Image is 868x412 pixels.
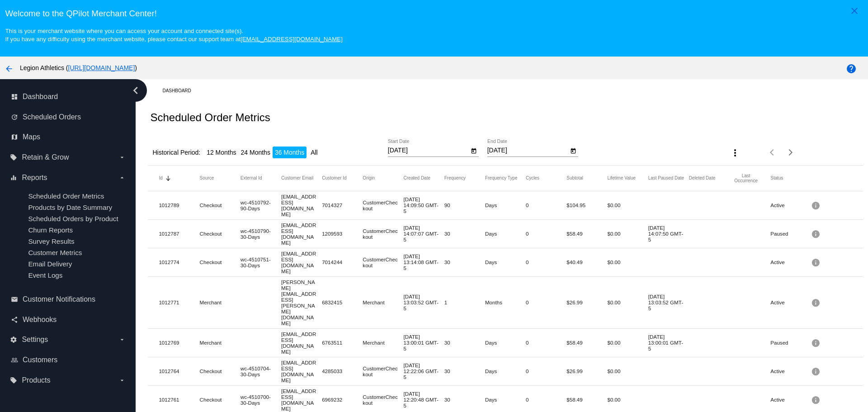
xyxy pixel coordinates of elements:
[20,64,137,71] span: Legion Athletics ( )
[204,147,238,158] li: 12 Months
[200,394,241,405] mat-cell: Checkout
[811,227,822,241] mat-icon: info
[11,114,18,121] i: update
[241,226,281,242] mat-cell: wc-4510790-30-Days
[308,147,320,158] li: All
[28,260,72,268] a: Email Delivery
[404,175,430,181] button: Change sorting for CreatedUtc
[485,228,526,239] mat-cell: Days
[28,215,118,223] a: Scheduled Orders by Product
[241,36,343,43] a: [EMAIL_ADDRESS][DOMAIN_NAME]
[11,110,126,124] a: update Scheduled Orders
[118,154,126,161] i: arrow_drop_down
[648,291,689,313] mat-cell: [DATE] 13:03:52 GMT-5
[322,366,363,376] mat-cell: 4285033
[469,146,479,155] button: Open calendar
[526,337,566,348] mat-cell: 0
[5,9,863,19] h3: Welcome to the QPilot Merchant Center!
[23,316,57,324] span: Webhooks
[566,175,583,181] button: Change sorting for Subtotal
[607,257,648,267] mat-cell: $0.00
[23,93,58,101] span: Dashboard
[526,228,566,239] mat-cell: 0
[118,336,126,343] i: arrow_drop_down
[404,223,444,245] mat-cell: [DATE] 14:07:07 GMT-5
[11,316,18,323] i: share
[159,175,162,181] button: Change sorting for Id
[281,175,322,180] mat-header-cell: Customer Email
[526,200,566,210] mat-cell: 0
[607,297,648,308] mat-cell: $0.00
[444,337,485,348] mat-cell: 30
[846,63,857,74] mat-icon: help
[22,376,50,384] span: Products
[22,336,48,344] span: Settings
[607,337,648,348] mat-cell: $0.00
[526,257,566,267] mat-cell: 0
[689,175,730,180] mat-header-cell: Deleted Date
[444,228,485,239] mat-cell: 30
[23,133,40,141] span: Maps
[28,249,82,256] a: Customer Metrics
[200,297,241,308] mat-cell: Merchant
[363,392,403,408] mat-cell: CustomerCheckout
[159,297,199,308] mat-cell: 1012771
[526,297,566,308] mat-cell: 0
[566,337,607,348] mat-cell: $58.49
[770,394,811,405] mat-cell: Active
[566,228,607,239] mat-cell: $58.49
[159,337,199,348] mat-cell: 1012769
[485,200,526,210] mat-cell: Days
[22,174,47,182] span: Reports
[23,295,95,303] span: Customer Notifications
[11,130,126,144] a: map Maps
[526,366,566,376] mat-cell: 0
[159,257,199,267] mat-cell: 1012774
[811,393,822,407] mat-icon: info
[404,194,444,216] mat-cell: [DATE] 14:09:50 GMT-5
[118,377,126,384] i: arrow_drop_down
[404,291,444,313] mat-cell: [DATE] 13:03:52 GMT-5
[11,353,126,367] a: people_outline Customers
[28,226,73,234] span: Churn Reports
[200,366,241,376] mat-cell: Checkout
[322,257,363,267] mat-cell: 7014244
[363,175,403,180] mat-header-cell: Origin
[648,331,689,354] mat-cell: [DATE] 13:00:01 GMT-5
[770,200,811,210] mat-cell: Active
[5,28,342,43] small: This is your merchant website where you can access your account and connected site(s). If you hav...
[281,329,322,357] mat-cell: [EMAIL_ADDRESS][DOMAIN_NAME]
[159,366,199,376] mat-cell: 1012764
[10,154,17,161] i: local_offer
[322,297,363,308] mat-cell: 6832415
[241,197,281,213] mat-cell: wc-4510792-90-Days
[764,143,782,161] button: Previous page
[281,277,322,328] mat-cell: [PERSON_NAME][EMAIL_ADDRESS][PERSON_NAME][DOMAIN_NAME]
[485,337,526,348] mat-cell: Days
[28,237,74,245] a: Survey Results
[363,363,403,379] mat-cell: CustomerCheckout
[128,83,143,98] i: chevron_left
[28,271,62,279] a: Event Logs
[10,174,17,181] i: equalizer
[281,220,322,248] mat-cell: [EMAIL_ADDRESS][DOMAIN_NAME]
[404,251,444,273] mat-cell: [DATE] 13:14:08 GMT-5
[118,174,126,181] i: arrow_drop_down
[28,204,112,211] a: Products by Date Summary
[28,192,104,200] a: Scheduled Order Metrics
[363,226,403,242] mat-cell: CustomerCheckout
[444,200,485,210] mat-cell: 90
[363,254,403,270] mat-cell: CustomerCheckout
[150,111,270,124] h2: Scheduled Order Metrics
[273,147,307,158] li: 36 Months
[200,200,241,210] mat-cell: Checkout
[363,197,403,213] mat-cell: CustomerCheckout
[241,175,262,181] button: Change sorting for OriginalExternalId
